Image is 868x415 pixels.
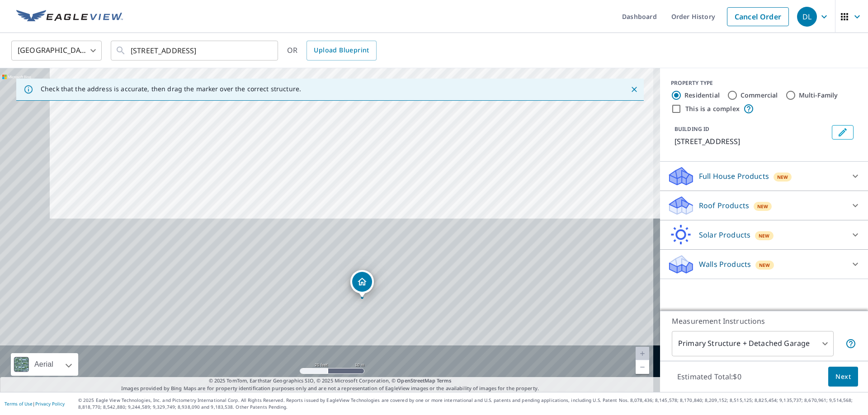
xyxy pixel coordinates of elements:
label: Residential [684,91,720,100]
label: Commercial [741,91,778,100]
span: New [757,203,769,210]
a: Current Level 20, Zoom In Disabled [636,347,649,360]
span: © 2025 TomTom, Earthstar Geographics SIO, © 2025 Microsoft Corporation, © [209,377,452,385]
p: Check that the address is accurate, then drag the marker over the correct structure. [41,85,301,93]
a: Current Level 20, Zoom Out [636,360,649,374]
div: Walls ProductsNew [667,253,861,275]
p: Walls Products [699,259,751,270]
p: Estimated Total: $0 [670,367,749,387]
a: Terms of Use [5,401,33,407]
a: OpenStreetMap [397,377,435,384]
img: EV Logo [16,10,123,23]
span: New [759,261,770,269]
label: Multi-Family [799,91,838,100]
button: Next [828,367,858,387]
div: Aerial [11,353,78,376]
a: Upload Blueprint [307,41,376,61]
a: Terms [437,377,452,384]
span: New [759,232,770,239]
a: Privacy Policy [35,401,65,407]
span: Your report will include the primary structure and a detached garage if one exists. [845,338,856,349]
p: BUILDING ID [675,125,709,133]
div: [GEOGRAPHIC_DATA] [11,38,102,63]
p: Full House Products [699,171,769,182]
p: Measurement Instructions [672,316,856,326]
div: Roof ProductsNew [667,195,861,216]
label: This is a complex [685,104,740,113]
div: Full House ProductsNew [667,165,861,187]
div: PROPERTY TYPE [671,79,857,87]
div: OR [287,41,377,61]
span: Upload Blueprint [314,45,369,56]
a: Cancel Order [727,7,789,26]
span: New [777,173,788,181]
p: Solar Products [699,229,750,240]
span: Next [835,371,851,382]
button: Close [628,84,640,95]
input: Search by address or latitude-longitude [131,38,259,63]
p: © 2025 Eagle View Technologies, Inc. and Pictometry International Corp. All Rights Reserved. Repo... [78,397,863,410]
div: Dropped pin, building 1, Residential property, 209 Saint Awdry St Summerville, SC 29485 [350,270,374,298]
div: DL [797,7,817,27]
button: Edit building 1 [832,125,854,140]
p: Roof Products [699,200,749,211]
div: Aerial [32,353,56,376]
p: [STREET_ADDRESS] [675,136,828,147]
p: | [5,401,65,406]
div: Solar ProductsNew [667,224,861,246]
div: Primary Structure + Detached Garage [672,331,834,356]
